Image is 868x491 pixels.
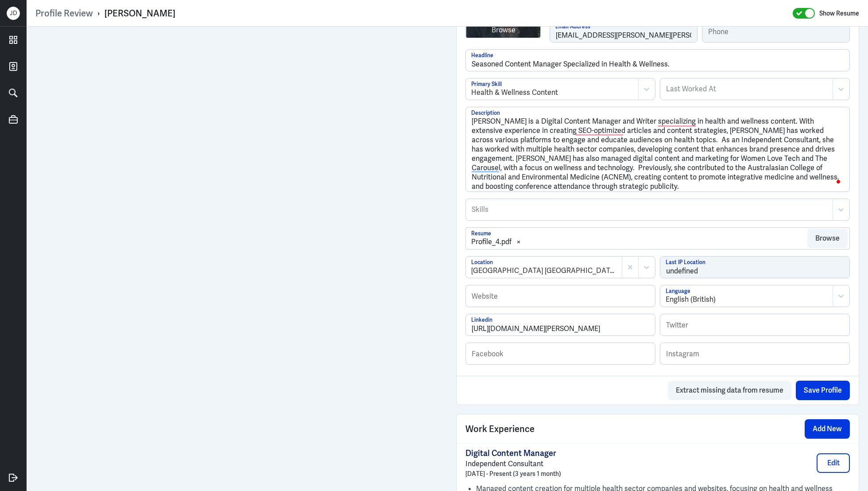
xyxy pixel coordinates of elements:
[660,343,849,364] input: Instagram
[660,257,849,278] input: Last IP Location
[35,8,93,19] a: Profile Review
[465,422,535,436] span: Work Experience
[466,285,655,307] input: Website
[93,8,105,19] p: ›
[7,7,20,20] div: J D
[466,50,849,71] input: Headline
[817,453,850,473] button: Edit
[466,314,655,335] input: Linkedin
[35,35,438,482] iframe: https://ppcdn.hiredigital.com/register/fa5565ee/resumes/570027970/Profile_4.pdf?Expires=175703523...
[702,21,849,42] input: Phone
[660,314,849,335] input: Twitter
[668,381,791,400] button: Extract missing data from resume
[471,237,511,247] div: Profile_4.pdf
[466,107,849,191] textarea: To enrich screen reader interactions, please activate Accessibility in Grammarly extension settings
[805,419,850,439] button: Add New
[105,8,175,19] div: [PERSON_NAME]
[465,448,561,459] p: Digital Content Manager
[819,8,859,19] label: Show Resume
[550,21,697,42] input: Email Address
[807,229,848,248] button: Browse
[796,381,850,400] button: Save Profile
[492,25,515,35] div: Browse
[465,469,561,478] p: [DATE] - Present (3 years 1 month)
[466,343,655,364] input: Facebook
[465,459,561,469] p: Independent Consultant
